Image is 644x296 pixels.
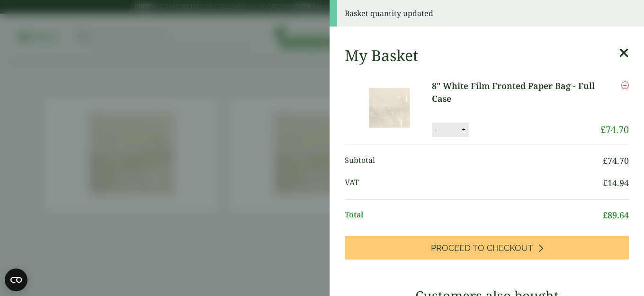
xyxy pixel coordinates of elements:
bdi: 89.64 [603,209,629,221]
img: 8" White Film Fronted Paper Bag-Full Case-0 [347,80,432,136]
h2: My Basket [345,46,418,64]
span: Proceed to Checkout [431,243,533,253]
span: £ [603,177,608,188]
span: VAT [345,177,603,189]
a: 8" White Film Fronted Paper Bag - Full Case [432,80,600,105]
button: Open CMP widget [5,269,27,291]
span: £ [603,209,608,221]
span: £ [600,123,606,136]
a: Remove this item [621,80,629,91]
bdi: 14.94 [603,177,629,188]
bdi: 74.70 [600,123,629,136]
button: - [432,126,440,134]
span: Total [345,209,603,222]
bdi: 74.70 [603,155,629,166]
a: Proceed to Checkout [345,236,629,260]
button: + [459,126,468,134]
span: Subtotal [345,154,603,167]
span: £ [603,155,608,166]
